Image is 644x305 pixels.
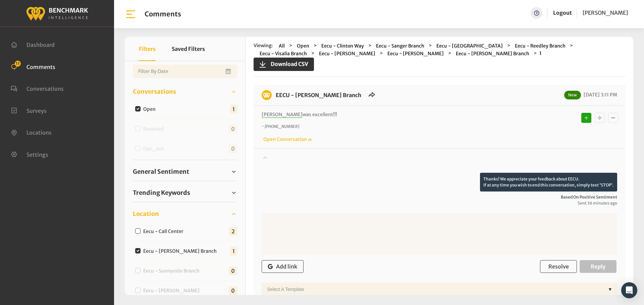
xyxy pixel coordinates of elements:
[480,173,617,192] p: Thanks! We appreciate your feedback about EECU. If at any time you wish to end this conversation,...
[258,50,309,58] button: Eecu - Visalia Branch
[141,228,189,235] label: Eecu - Call Center
[11,85,64,91] a: Conversations
[277,42,287,50] button: All
[262,111,528,118] p: was excellent!!!
[141,268,205,275] label: Eecu - Sunnyside Branch
[229,144,237,153] span: 0
[230,105,237,113] span: 1
[133,209,237,219] a: Location
[621,282,637,298] div: Open Intercom Messenger
[295,42,311,50] button: Open
[262,194,617,200] span: Based on positive sentiment
[254,42,273,50] span: Viewing:
[267,60,308,68] span: Download CSV
[262,200,617,206] span: Sent 36 minutes ago
[374,42,426,50] button: Eecu - Sanger Branch
[539,50,542,56] strong: 1
[15,61,21,67] span: 11
[605,283,615,296] div: ▼
[141,145,169,152] label: Opt_out
[145,10,181,18] h1: Comments
[133,65,237,78] input: Date range input field
[434,42,505,50] button: Eecu - [GEOGRAPHIC_DATA]
[135,228,141,234] input: Eecu - Call Center
[224,65,233,78] button: Open Calendar
[11,63,55,70] a: Comments 11
[262,111,303,118] span: [PERSON_NAME]
[553,7,572,19] a: Logout
[317,50,377,58] button: Eecu - [PERSON_NAME]
[229,227,237,236] span: 2
[553,9,572,16] a: Logout
[133,87,176,96] span: Conversations
[276,92,361,98] a: EECU - [PERSON_NAME] Branch
[454,50,531,58] button: Eecu - [PERSON_NAME] Branch
[262,260,304,273] button: Add link
[135,106,141,111] input: Open
[262,136,312,142] a: Open Conversation
[564,91,581,99] span: New
[385,50,446,58] button: Eecu - [PERSON_NAME]
[229,266,237,275] span: 0
[133,87,237,97] a: Conversations
[319,42,366,50] button: Eecu - Clinton Way
[26,42,55,48] span: Dashboard
[548,263,569,270] span: Resolve
[264,283,605,296] div: Select a Template
[229,125,237,133] span: 0
[135,248,141,253] input: Eecu - [PERSON_NAME] Branch
[272,90,365,100] h6: EECU - Armstrong Branch
[139,37,156,61] button: Filters
[26,63,55,70] span: Comments
[254,58,314,71] button: Download CSV
[172,37,205,61] button: Saved Filters
[11,129,52,135] a: Locations
[26,107,47,114] span: Surveys
[133,188,237,198] a: Trending Keywords
[26,151,48,158] span: Settings
[141,126,169,133] label: Resolved
[513,42,568,50] button: Eecu - Reedley Branch
[580,111,620,125] div: Basic example
[133,167,237,177] a: General Sentiment
[11,41,55,48] a: Dashboard
[26,129,52,136] span: Locations
[133,167,189,176] span: General Sentiment
[141,248,222,255] label: Eecu - [PERSON_NAME] Branch
[133,209,159,218] span: Location
[26,85,64,92] span: Conversations
[125,8,137,20] img: bar
[141,287,205,294] label: Eecu - [PERSON_NAME]
[141,106,161,113] label: Open
[133,188,190,197] span: Trending Keywords
[262,90,272,100] img: benchmark
[583,7,628,19] a: [PERSON_NAME]
[11,151,48,157] a: Settings
[229,286,237,295] span: 0
[583,9,628,16] span: [PERSON_NAME]
[230,247,237,255] span: 1
[262,124,299,129] i: ~ [PHONE_NUMBER]
[582,92,617,98] span: [DATE] 3:11 PM
[11,107,47,113] a: Surveys
[26,5,88,21] img: benchmark
[540,260,577,273] button: Resolve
